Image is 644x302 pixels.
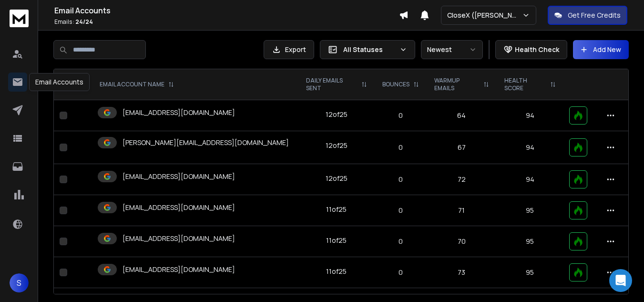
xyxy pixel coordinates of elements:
p: 0 [380,237,421,246]
div: EMAIL ACCOUNT NAME [100,81,174,88]
p: WARMUP EMAILS [434,77,480,92]
p: Health Check [515,45,559,54]
td: 72 [427,164,497,195]
td: 70 [427,226,497,257]
p: CloseX ([PERSON_NAME]) [447,10,522,20]
td: 64 [427,100,497,131]
p: [PERSON_NAME][EMAIL_ADDRESS][DOMAIN_NAME] [123,138,289,147]
td: 95 [497,195,563,226]
p: 0 [380,175,421,184]
button: Get Free Credits [548,6,627,25]
button: Export [264,40,314,59]
p: [EMAIL_ADDRESS][DOMAIN_NAME] [123,108,235,117]
p: DAILY EMAILS SENT [306,77,358,92]
p: [EMAIL_ADDRESS][DOMAIN_NAME] [123,203,235,212]
button: S [10,273,29,292]
p: [EMAIL_ADDRESS][DOMAIN_NAME] [123,234,235,243]
div: 11 of 25 [326,267,347,276]
p: 0 [380,111,421,120]
div: 12 of 25 [326,110,348,119]
p: [EMAIL_ADDRESS][DOMAIN_NAME] [123,265,235,274]
p: All Statuses [343,45,396,54]
div: 12 of 25 [326,174,348,183]
p: Get Free Credits [568,10,621,20]
div: 11 of 25 [326,236,347,245]
button: Health Check [495,40,567,59]
div: 12 of 25 [326,141,348,150]
div: Email Accounts [29,73,90,91]
button: Add New [573,40,629,59]
p: [EMAIL_ADDRESS][DOMAIN_NAME] [123,172,235,181]
h1: Email Accounts [54,5,399,16]
td: 95 [497,226,563,257]
button: Newest [421,40,483,59]
td: 67 [427,131,497,164]
td: 71 [427,195,497,226]
p: 0 [380,268,421,277]
span: 24 / 24 [75,18,93,26]
p: Emails : [54,18,399,26]
td: 94 [497,131,563,164]
td: 94 [497,100,563,131]
td: 94 [497,164,563,195]
p: 0 [380,206,421,215]
img: logo [10,10,29,27]
div: Open Intercom Messenger [609,269,632,292]
p: HEALTH SCORE [504,77,546,92]
td: 95 [497,257,563,288]
p: 0 [380,143,421,152]
td: 73 [427,257,497,288]
div: 11 of 25 [326,205,347,214]
p: BOUNCES [382,81,409,88]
